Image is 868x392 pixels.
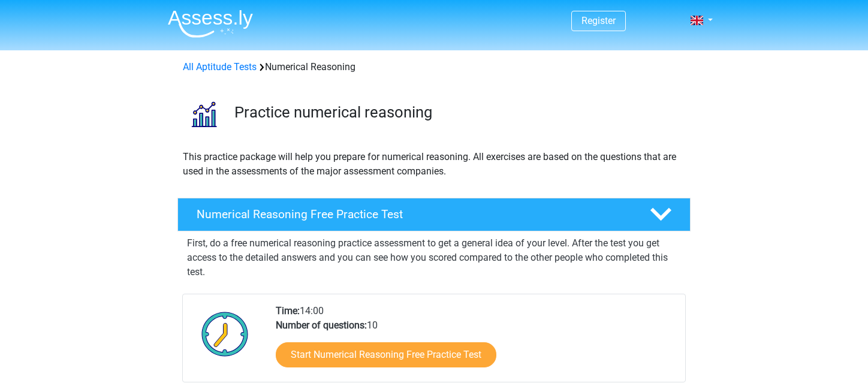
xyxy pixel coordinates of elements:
[173,198,695,231] a: Numerical Reasoning Free Practice Test
[195,304,255,364] img: Clock
[276,305,300,316] b: Time:
[267,304,685,382] div: 14:00 10
[187,236,681,279] p: First, do a free numerical reasoning practice assessment to get a general idea of your level. Aft...
[183,150,685,179] p: This practice package will help you prepare for numerical reasoning. All exercises are based on t...
[276,342,496,367] a: Start Numerical Reasoning Free Practice Test
[183,61,257,73] a: All Aptitude Tests
[581,15,616,26] a: Register
[178,60,690,74] div: Numerical Reasoning
[178,89,229,140] img: numerical reasoning
[234,103,681,122] h3: Practice numerical reasoning
[168,10,253,38] img: Assessly
[276,319,367,331] b: Number of questions:
[197,207,631,221] h4: Numerical Reasoning Free Practice Test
